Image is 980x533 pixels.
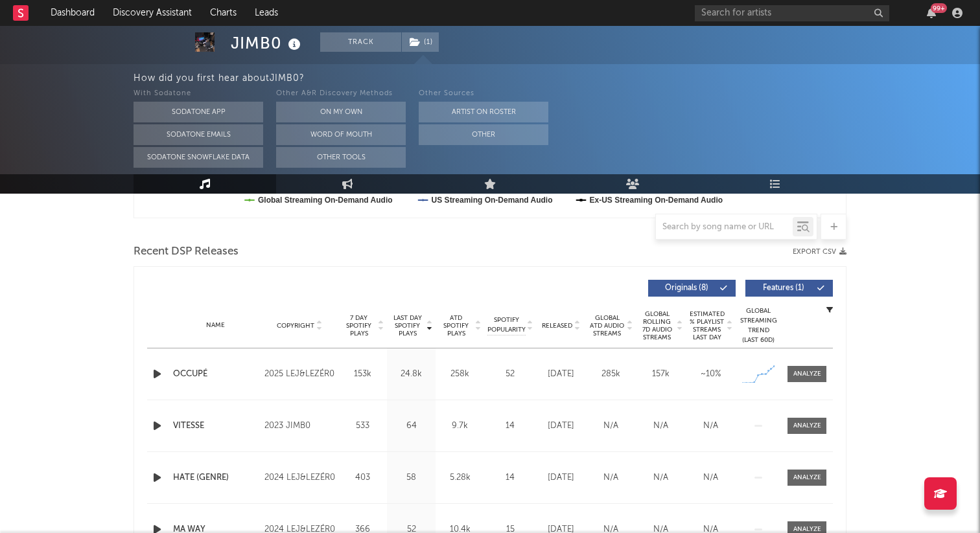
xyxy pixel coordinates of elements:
div: Global Streaming Trend (Last 60D) [739,306,778,345]
div: 258k [439,368,481,381]
span: Last Day Spotify Plays [390,314,425,337]
span: Originals ( 8 ) [657,284,716,292]
text: Global Streaming On-Demand Audio [258,196,393,205]
button: Features(1) [745,280,833,297]
div: 5.28k [439,471,481,484]
span: ( 1 ) [401,32,439,52]
div: 14 [487,471,533,484]
div: With Sodatone [134,86,263,102]
button: Artist on Roster [419,102,548,122]
a: OCCUPÉ [173,368,258,381]
button: (1) [402,32,439,52]
div: N/A [589,420,633,433]
div: N/A [589,471,633,484]
span: Copyright [277,322,314,330]
div: 2024 LEJ&LEZÉR0 [264,470,335,486]
div: 2025 LEJ&LEZÉR0 [264,367,335,382]
div: N/A [639,471,682,484]
div: 99 + [931,3,947,13]
div: 2023 JIMB0 [264,418,335,434]
div: N/A [639,420,682,433]
input: Search by song name or URL [656,222,793,232]
button: Other [419,124,548,145]
button: Sodatone Snowflake Data [134,147,263,168]
div: [DATE] [539,471,583,484]
div: 14 [487,420,533,433]
button: Word Of Mouth [276,124,406,145]
button: 99+ [927,8,936,18]
a: VITESSE [173,420,258,433]
a: HATE (GENRE) [173,471,258,484]
div: [DATE] [539,368,583,381]
div: N/A [689,471,732,484]
button: Sodatone Emails [134,124,263,145]
div: 533 [342,420,384,433]
button: Track [320,32,401,52]
span: ATD Spotify Plays [439,314,473,337]
button: Sodatone App [134,102,263,122]
div: N/A [689,420,732,433]
span: Released [542,322,572,330]
div: How did you first hear about JIMB0 ? [134,71,980,86]
text: Ex-US Streaming On-Demand Audio [590,196,723,205]
div: 58 [390,471,432,484]
div: JIMB0 [231,32,304,54]
span: Spotify Popularity [487,315,526,335]
span: Recent DSP Releases [134,244,239,260]
div: 64 [390,420,432,433]
div: 285k [589,368,633,381]
button: On My Own [276,102,406,122]
div: 157k [639,368,682,381]
button: Originals(8) [648,280,736,297]
div: Other A&R Discovery Methods [276,86,406,102]
div: 52 [487,368,533,381]
span: Global ATD Audio Streams [589,314,625,337]
div: Other Sources [419,86,548,102]
div: ~ 10 % [689,368,732,381]
div: [DATE] [539,420,583,433]
span: Estimated % Playlist Streams Last Day [689,310,725,341]
div: 153k [342,368,384,381]
button: Export CSV [793,248,846,256]
div: Name [173,321,258,330]
span: Global Rolling 7D Audio Streams [639,310,675,341]
span: Features ( 1 ) [754,284,813,292]
div: 403 [342,471,384,484]
div: 9.7k [439,420,481,433]
button: Other Tools [276,147,406,168]
input: Search for artists [695,5,889,21]
span: 7 Day Spotify Plays [342,314,376,337]
text: US Streaming On-Demand Audio [432,196,553,205]
div: 24.8k [390,368,432,381]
